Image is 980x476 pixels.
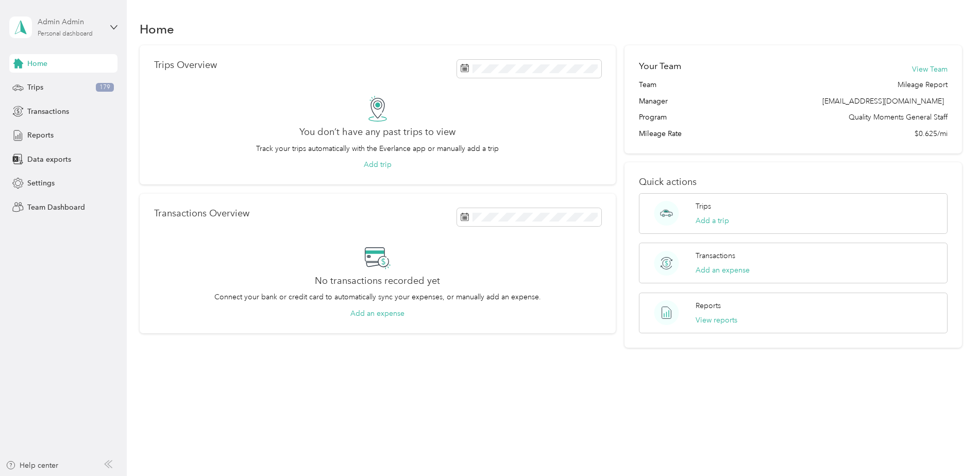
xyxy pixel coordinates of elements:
h2: No transactions recorded yet [315,276,440,286]
span: Mileage Report [898,79,948,90]
span: Settings [27,178,55,189]
span: Team Dashboard [27,202,85,213]
div: Personal dashboard [38,31,93,37]
span: Data exports [27,154,71,165]
span: Transactions [27,106,69,117]
p: Transactions [696,250,735,261]
span: Reports [27,130,54,141]
iframe: Everlance-gr Chat Button Frame [922,418,980,476]
span: Quality Moments General Staff [849,112,948,123]
h1: Home [140,24,174,35]
button: Add a trip [696,215,729,226]
button: Add an expense [350,308,404,319]
p: Transactions Overview [154,208,249,219]
p: Trips [696,201,711,212]
button: Add an expense [696,265,750,276]
span: Home [27,58,47,69]
span: Trips [27,82,43,93]
p: Track your trips automatically with the Everlance app or manually add a trip [256,143,499,154]
span: Mileage Rate [639,128,682,139]
p: Quick actions [639,177,948,188]
span: Team [639,79,656,90]
button: View reports [696,315,737,326]
p: Reports [696,300,721,311]
button: Add trip [364,159,392,170]
p: Trips Overview [154,60,217,71]
div: Admin Admin [38,16,102,27]
span: [EMAIL_ADDRESS][DOMAIN_NAME] [822,97,944,106]
h2: Your Team [639,60,681,73]
span: $0.625/mi [915,128,948,139]
h2: You don’t have any past trips to view [299,127,455,138]
p: Connect your bank or credit card to automatically sync your expenses, or manually add an expense. [214,292,541,302]
span: Manager [639,96,668,107]
button: View Team [912,64,948,75]
button: Help center [6,460,58,471]
span: 179 [96,83,114,92]
span: Program [639,112,667,123]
